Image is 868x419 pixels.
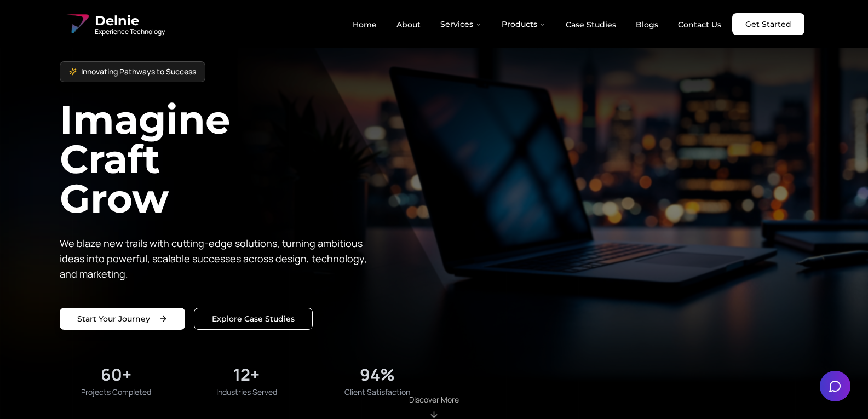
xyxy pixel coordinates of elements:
[732,13,804,35] a: Get Started
[409,394,459,405] p: Discover More
[216,387,277,398] span: Industries Served
[95,27,165,36] span: Experience Technology
[101,365,131,384] div: 60+
[388,15,429,34] a: About
[81,66,196,77] span: Innovating Pathways to Success
[60,236,375,282] p: We blaze new trails with cutting-edge solutions, turning ambitious ideas into powerful, scalable ...
[557,15,625,34] a: Case Studies
[344,387,410,398] span: Client Satisfaction
[820,371,850,401] button: Open chat
[60,308,185,330] a: Start your project with us
[233,365,260,384] div: 12+
[81,387,151,398] span: Projects Completed
[627,15,667,34] a: Blogs
[64,11,90,37] img: Delnie Logo
[194,308,313,330] a: Explore our solutions
[360,365,395,384] div: 94%
[669,15,730,34] a: Contact Us
[344,15,386,34] a: Home
[432,13,491,35] button: Services
[95,12,165,30] span: Delnie
[344,13,730,35] nav: Main
[64,11,165,37] a: Delnie Logo Full
[493,13,555,35] button: Products
[60,100,434,218] h1: Imagine Craft Grow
